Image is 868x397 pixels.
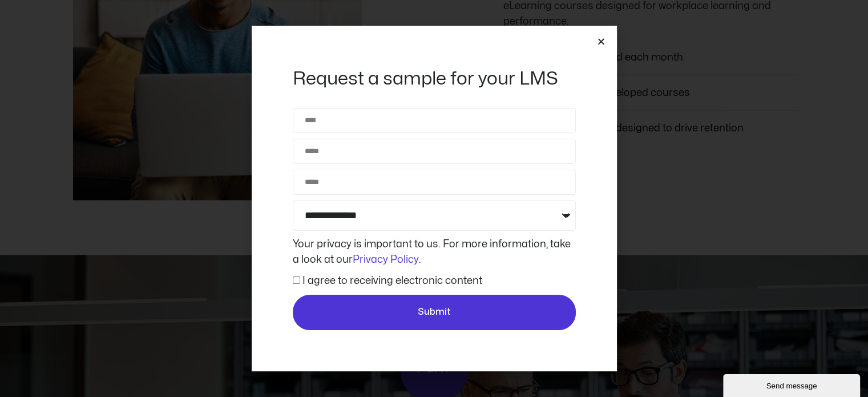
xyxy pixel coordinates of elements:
h2: Request a sample for your LMS [293,67,576,91]
div: Your privacy is important to us. For more information, take a look at our . [290,236,579,267]
a: Close [597,37,605,46]
button: Submit [293,295,576,330]
a: Privacy Policy [353,255,419,264]
span: Submit [418,305,451,320]
label: I agree to receiving electronic content [302,276,482,286]
iframe: chat widget [723,372,862,397]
